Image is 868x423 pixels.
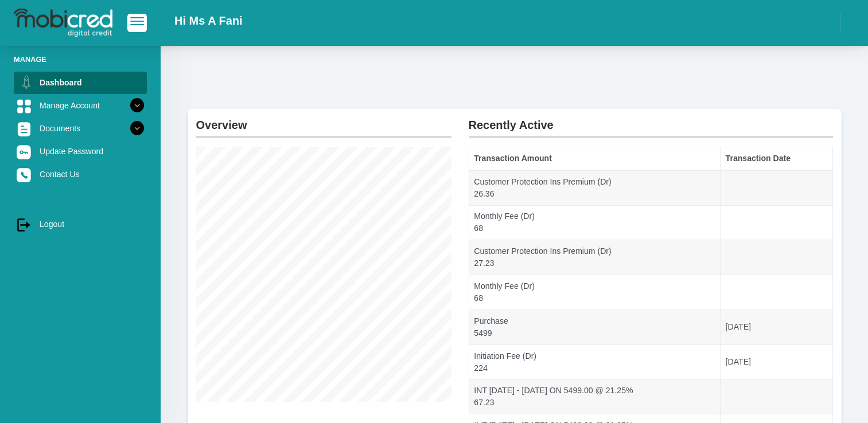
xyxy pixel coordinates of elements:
a: Dashboard [14,72,147,93]
a: Manage Account [14,95,147,116]
td: Initiation Fee (Dr) 224 [469,344,720,379]
a: Logout [14,213,147,235]
th: Transaction Date [720,147,832,170]
a: Update Password [14,140,147,162]
th: Transaction Amount [469,147,720,170]
img: logo-mobicred.svg [14,9,112,37]
h2: Recently Active [469,109,833,132]
h2: Overview [196,109,451,132]
td: Customer Protection Ins Premium (Dr) 27.23 [469,240,720,275]
td: [DATE] [720,310,832,344]
td: INT [DATE] - [DATE] ON 5499.00 @ 21.25% 67.23 [469,379,720,414]
td: Monthly Fee (Dr) 68 [469,205,720,240]
td: [DATE] [720,344,832,379]
a: Documents [14,117,147,139]
td: Monthly Fee (Dr) 68 [469,275,720,310]
td: Purchase 5499 [469,310,720,344]
li: Manage [14,54,147,65]
a: Contact Us [14,163,147,185]
td: Customer Protection Ins Premium (Dr) 26.36 [469,170,720,205]
h2: Hi Ms A Fani [174,14,243,28]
